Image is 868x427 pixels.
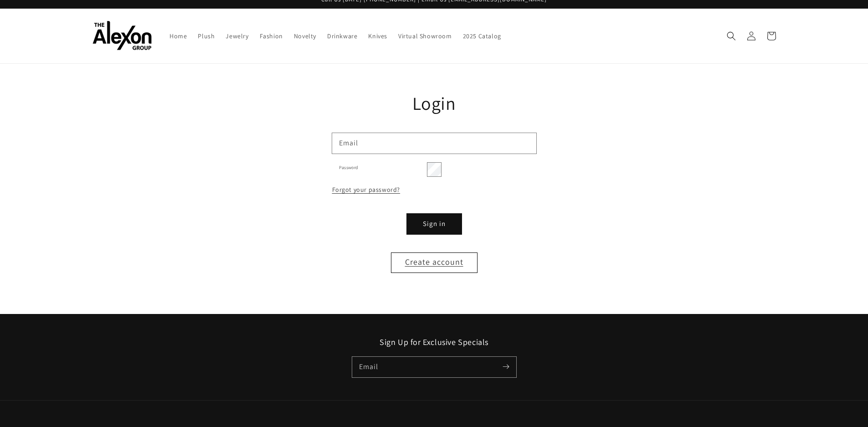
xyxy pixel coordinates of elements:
span: Drinkware [327,32,357,40]
span: 2025 Catalog [463,32,501,40]
a: Fashion [254,26,288,46]
span: Plush [198,32,215,40]
a: Jewelry [220,26,254,46]
span: Novelty [294,32,316,40]
a: Drinkware [322,26,363,46]
a: 2025 Catalog [457,26,507,46]
a: Create account [391,252,478,273]
span: Virtual Showroom [398,32,452,40]
span: Home [169,32,187,40]
summary: Search [721,26,741,46]
button: Sign in [407,214,462,234]
span: Jewelry [226,32,248,40]
h2: Sign Up for Exclusive Specials [92,337,776,347]
a: Home [164,26,192,46]
a: Plush [192,26,220,46]
img: The Alexon Group [92,21,152,51]
button: Subscribe [496,357,516,377]
a: Knives [363,26,393,46]
a: Novelty [288,26,322,46]
a: Forgot your password? [332,184,401,195]
span: Fashion [260,32,283,40]
span: Knives [368,32,387,40]
a: Virtual Showroom [393,26,457,46]
h1: Login [332,91,536,115]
